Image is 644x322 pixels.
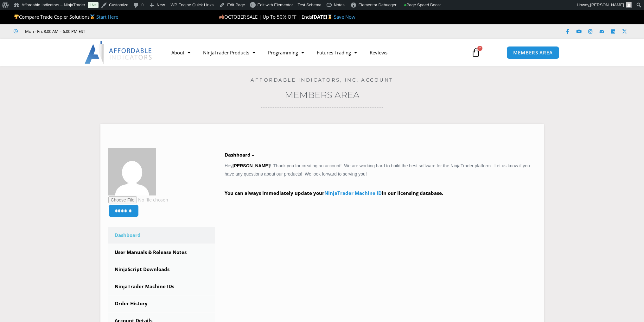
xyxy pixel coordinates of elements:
a: NinjaTrader Machine IDs [108,278,215,295]
span: Mon - Fri: 8:00 AM – 6:00 PM EST [23,28,85,35]
b: Dashboard – [225,152,254,158]
iframe: Customer reviews powered by Trustpilot [94,28,189,34]
img: 🥇 [90,15,95,19]
a: Futures Trading [310,45,363,60]
a: User Manuals & Release Notes [108,244,215,261]
img: ⌛ [328,15,332,19]
a: NinjaScript Downloads [108,261,215,278]
nav: Menu [165,45,464,60]
span: [PERSON_NAME] [590,3,624,7]
a: Dashboard [108,227,215,244]
span: Compare Trade Copier Solutions [14,14,118,20]
img: 🏆 [14,15,19,19]
a: NinjaTrader Products [197,45,262,60]
img: LogoAI | Affordable Indicators – NinjaTrader [85,41,153,64]
a: Start Here [96,14,118,20]
a: Reviews [363,45,394,60]
a: NinjaTrader Machine ID [324,190,382,196]
span: Edit with Elementor [258,3,293,7]
strong: [DATE] [312,14,334,20]
img: 673085738d261fa6b61fed6747936c1a7227827edb8f8cdfd7ee6e062d732f31 [108,148,156,195]
span: OCTOBER SALE | Up To 50% OFF | Ends [219,14,312,20]
a: Affordable Indicators, Inc. Account [251,77,393,83]
span: MEMBERS AREA [513,50,553,55]
a: 2 [462,43,490,62]
a: Order History [108,295,215,312]
a: Live [88,2,99,8]
div: Hey ! Thank you for creating an account! We are working hard to build the best software for the N... [225,151,536,207]
a: Save Now [334,14,355,20]
a: Members Area [285,90,360,100]
a: Programming [262,45,310,60]
strong: You can always immediately update your in our licensing database. [225,190,443,196]
span: 2 [477,46,482,51]
strong: [PERSON_NAME] [233,163,270,168]
a: MEMBERS AREA [507,46,559,59]
a: About [165,45,197,60]
img: 🍂 [219,15,224,19]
